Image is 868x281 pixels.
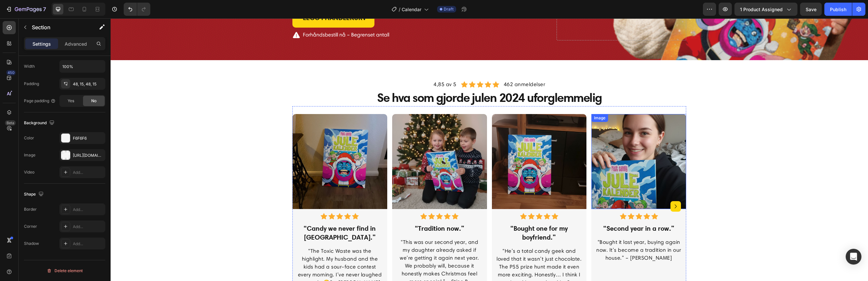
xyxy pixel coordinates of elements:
img: gempages_513920470601434096-123f0604-c7ae-48d5-8b6a-1ef1bdd1338e.jpg [381,96,476,191]
div: Image [482,97,496,103]
span: 1 product assigned [740,6,783,13]
img: gempages_513920470601434096-75ac6aeb-6410-4069-97e5-d7a6d9a7bf39.jpg [182,96,277,191]
p: “This was our second year, and my daughter already asked if we’re getting it again next year. We ... [286,220,372,267]
div: Width [24,63,35,69]
div: Padding [24,81,39,87]
p: 4,85 av 5 [323,62,346,70]
button: Publish [824,3,852,16]
input: Auto [60,60,105,72]
span: / [399,6,400,13]
div: Corner [24,223,37,229]
p: “Tradition now.” [286,206,372,215]
p: “Bought it last year, buying again now. It’s become a tradition in our house.” – [PERSON_NAME] [485,220,571,244]
span: Draft [444,6,454,12]
p: 7 [43,5,46,13]
div: Add... [73,207,104,213]
div: Shadow [24,241,39,246]
div: 450 [6,70,16,75]
p: Advanced [65,40,87,47]
p: “Bought one for my boyfriend.” [386,206,472,223]
div: Background [24,119,56,128]
img: gempages_513920470601434096-1c674c70-5153-475b-9f39-94b82e0c4b1f.jpg [481,96,576,191]
iframe: To enrich screen reader interactions, please activate Accessibility in Grammarly extension settings [111,18,868,281]
p: “Candy we never find in [GEOGRAPHIC_DATA].” [186,206,272,223]
div: Border [24,206,37,212]
button: 1 product assigned [734,3,797,16]
button: Carousel Next Arrow [560,183,570,193]
div: Add... [73,241,104,247]
p: Section [32,23,86,31]
div: Shape [24,190,45,199]
p: “He’s a total candy geek and loved that it wasn’t just chocolate. The PS5 prize hunt made it even... [386,229,472,276]
p: 462 anmeldelser [393,62,435,70]
h2: Se hva som gjorde julen 2024 uforglemmelig [182,71,576,88]
div: Delete element [47,267,83,275]
button: Save [800,3,822,16]
img: gempages_513920470601434096-a9f27f15-beed-4e93-b2fc-faf7d6b03f98.jpg [282,96,376,191]
div: F6F6F6 [73,135,104,141]
span: Save [806,7,816,12]
div: Add... [73,170,104,176]
div: 48, 15, 48, 15 [73,81,104,87]
div: Undo/Redo [124,3,150,16]
div: Publish [830,6,846,13]
p: “The Toxic Waste was the highlight. My husband and the kids had a sour-face contest every morning... [186,229,272,268]
p: “Second year in a row.” [485,206,571,215]
span: Calendar [402,6,421,13]
div: Video [24,169,34,175]
span: No [91,98,96,104]
button: 7 [3,3,49,16]
div: Open Intercom Messenger [846,249,861,265]
div: Image [24,152,35,158]
span: Yes [68,98,74,104]
div: Color [24,135,34,141]
p: Settings [32,40,51,47]
div: Add... [73,224,104,230]
div: Page padding [24,98,56,104]
button: Delete element [24,266,105,276]
div: Beta [5,120,16,126]
div: [URL][DOMAIN_NAME] [73,152,104,158]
